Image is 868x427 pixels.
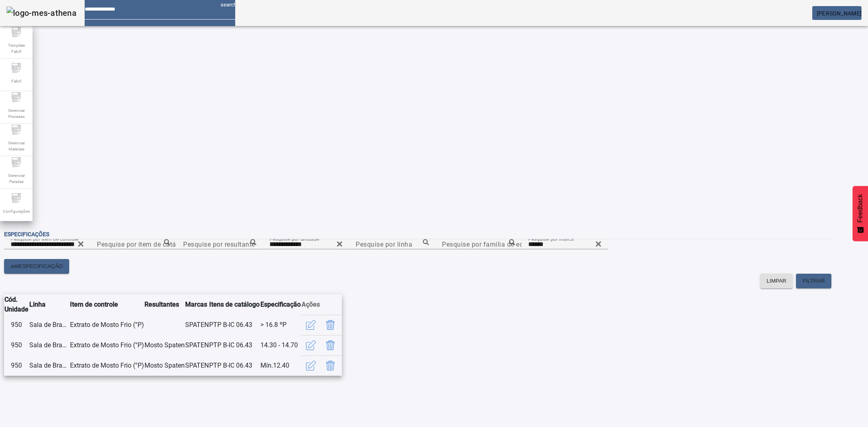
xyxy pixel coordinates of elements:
[70,315,144,335] td: Extrato de Mosto Frio (°P)
[796,274,831,288] button: FILTRAR
[442,240,556,248] mat-label: Pesquise por família de equipamento
[209,335,260,355] td: PTP B-IC 06.43
[4,259,69,274] button: addESPECIFICAÇÃO
[4,170,28,187] span: Gerenciar Paradas
[260,294,301,315] th: Especificação
[144,335,185,355] td: Mosto Spaten
[528,236,574,242] mat-label: Pesquise por marca
[4,294,29,315] th: Cód. Unidade
[857,194,864,222] span: Feedback
[321,356,340,375] button: Delete
[4,335,29,355] td: 950
[321,315,340,335] button: Delete
[4,105,28,122] span: Gerenciar Processo
[70,355,144,376] td: Extrato de Mosto Frio (°P)
[356,240,429,249] input: Number
[70,294,144,315] th: Item de controle
[183,240,255,248] mat-label: Pesquise por resultante
[185,335,209,355] td: SPATEN
[260,315,301,335] td: > 16.8 ºP
[11,236,79,242] mat-label: Pesquise por item de controle
[260,355,301,376] td: Mín.12.40
[97,240,170,249] input: Number
[70,335,144,355] td: Extrato de Mosto Frio (°P)
[269,236,319,242] mat-label: Pesquise por unidade
[97,240,190,248] mat-label: Pesquise por item de catálogo
[185,315,209,335] td: SPATEN
[9,76,24,87] span: Fabril
[321,335,340,355] button: Delete
[4,355,29,376] td: 950
[260,335,301,355] td: 14.30 - 14.70
[760,274,793,288] button: LIMPAR
[144,355,185,376] td: Mosto Spaten
[29,355,70,376] td: Sala de Brassagem 1
[802,277,825,285] span: FILTRAR
[29,294,70,315] th: Linha
[7,7,77,20] img: logo-mes-athena
[19,262,63,270] span: ESPECIFICAÇÃO
[209,355,260,376] td: PTP B-IC 06.43
[4,137,28,155] span: Gerenciar Materiais
[442,240,515,249] input: Number
[269,240,343,249] input: Number
[209,315,260,335] td: PTP B-IC 06.43
[183,240,256,249] input: Number
[185,355,209,376] td: SPATEN
[209,294,260,315] th: Itens de catálogo
[29,315,70,335] td: Sala de Brassagem 3
[528,240,601,249] input: Number
[29,335,70,355] td: Sala de Brassagem 2
[767,277,787,285] span: LIMPAR
[356,240,412,248] mat-label: Pesquise por linha
[185,294,209,315] th: Marcas
[4,315,29,335] td: 950
[817,10,861,17] span: [PERSON_NAME]
[144,294,185,315] th: Resultantes
[0,206,32,217] span: Configurações
[4,231,49,237] span: Especificações
[4,40,28,57] span: Template Fabril
[11,240,84,249] input: Number
[301,294,342,315] th: Ações
[853,186,868,241] button: Feedback - Mostrar pesquisa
